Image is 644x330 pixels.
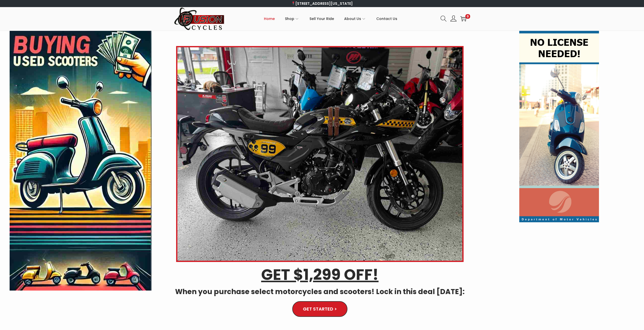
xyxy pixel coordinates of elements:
h4: When you purchase select motorcycles and scooters! Lock in this deal [DATE]: [163,287,476,296]
span: Contact Us [376,12,397,25]
span: Sell Your Ride [309,12,334,25]
span: About Us [344,12,361,25]
img: Woostify retina logo [174,7,225,31]
img: 📍 [292,2,295,5]
a: Shop [285,7,299,30]
a: 0 [460,16,466,22]
a: GET STARTED > [292,301,347,317]
span: Home [264,12,275,25]
u: GET $1,299 OFF! [261,264,379,285]
a: Contact Us [376,7,397,30]
a: Sell Your Ride [309,7,334,30]
span: GET STARTED > [303,307,337,311]
a: Home [264,7,275,30]
a: [STREET_ADDRESS][US_STATE] [291,1,353,6]
a: About Us [344,7,366,30]
span: Shop [285,12,294,25]
nav: Primary navigation [225,7,437,30]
